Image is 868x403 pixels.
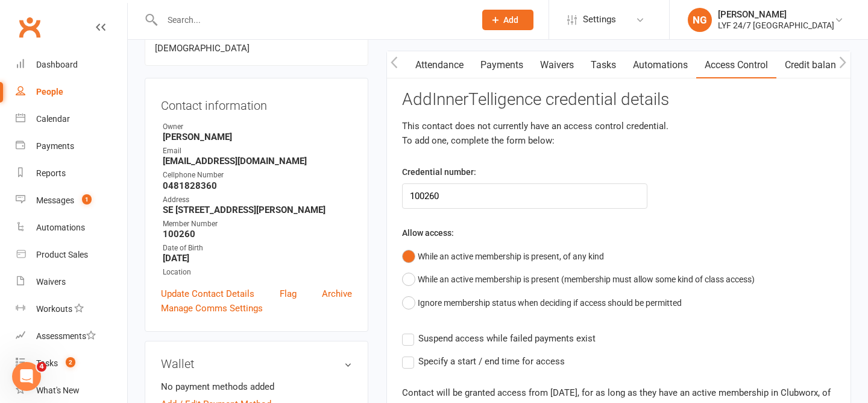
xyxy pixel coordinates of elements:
[163,229,352,240] strong: 100260
[16,350,127,377] a: Tasks 2
[163,205,352,215] strong: SE [STREET_ADDRESS][PERSON_NAME]
[402,119,835,148] div: This contact does not currently have an access control credential. To add one, complete the form ...
[12,362,41,391] iframe: Intercom live chat
[161,287,254,301] a: Update Contact Details
[36,331,96,341] div: Assessments
[82,194,92,205] span: 1
[159,11,467,28] input: Search...
[163,132,352,142] strong: [PERSON_NAME]
[36,60,78,69] div: Dashboard
[66,357,75,367] span: 2
[16,268,127,296] a: Waivers
[718,9,834,20] div: [PERSON_NAME]
[163,180,352,191] strong: 0481828360
[36,277,66,287] div: Waivers
[407,51,472,79] a: Attendance
[280,287,297,301] a: Flag
[36,250,88,259] div: Product Sales
[14,12,45,42] a: Clubworx
[688,8,712,32] div: NG
[322,287,352,301] a: Archive
[16,78,127,106] a: People
[36,304,72,314] div: Workouts
[582,51,624,79] a: Tasks
[36,168,66,178] div: Reports
[36,195,74,205] div: Messages
[776,51,854,79] a: Credit balance
[418,331,596,344] span: Suspend access while failed payments exist
[163,253,352,264] strong: [DATE]
[472,51,532,79] a: Payments
[36,114,70,124] div: Calendar
[696,51,776,79] a: Access Control
[163,243,352,254] div: Date of Birth
[163,170,352,181] div: Cellphone Number
[16,51,127,78] a: Dashboard
[163,156,352,167] strong: [EMAIL_ADDRESS][DOMAIN_NAME]
[402,226,454,240] label: Allow access:
[16,323,127,350] a: Assessments
[161,301,263,316] a: Manage Comms Settings
[402,90,835,109] h3: Add InnerTelligence credential details
[161,357,352,370] h3: Wallet
[163,194,352,206] div: Address
[718,20,834,31] div: LYF 24/7 [GEOGRAPHIC_DATA]
[36,386,80,395] div: What's New
[583,6,616,33] span: Settings
[402,268,755,291] button: While an active membership is present (membership must allow some kind of class access)
[532,51,582,79] a: Waivers
[16,214,127,241] a: Automations
[402,291,682,314] button: Ignore membership status when deciding if access should be permitted
[624,51,696,79] a: Automations
[36,87,63,97] div: People
[36,141,74,151] div: Payments
[155,43,250,54] span: [DEMOGRAPHIC_DATA]
[16,187,127,214] a: Messages 1
[402,245,604,268] button: While an active membership is present, of any kind
[16,160,127,187] a: Reports
[163,218,352,230] div: Member Number
[16,296,127,323] a: Workouts
[418,354,565,367] span: Specify a start / end time for access
[16,241,127,268] a: Product Sales
[163,145,352,157] div: Email
[402,165,476,179] label: Credential number:
[482,10,533,30] button: Add
[16,133,127,160] a: Payments
[36,358,58,368] div: Tasks
[37,362,46,372] span: 4
[503,15,518,25] span: Add
[161,94,352,112] h3: Contact information
[163,267,352,278] div: Location
[36,223,85,232] div: Automations
[163,121,352,133] div: Owner
[16,106,127,133] a: Calendar
[161,379,352,394] li: No payment methods added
